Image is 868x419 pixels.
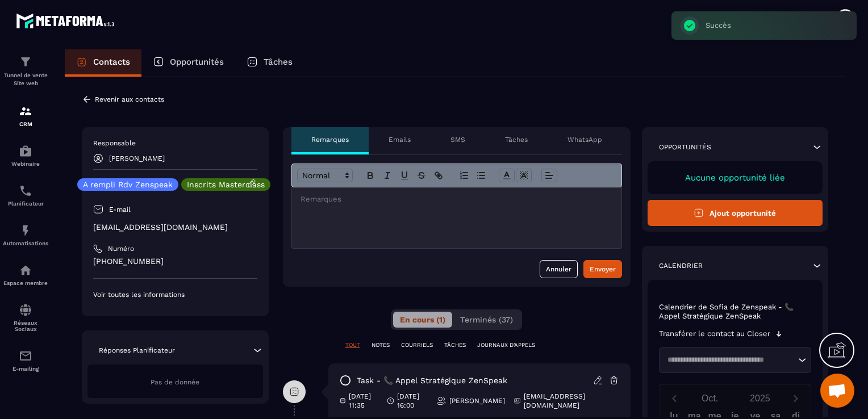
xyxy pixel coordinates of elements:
a: Opportunités [141,49,235,77]
a: automationsautomationsAutomatisations [3,215,48,255]
p: Tâches [264,57,293,67]
p: Transférer le contact au Closer [659,329,770,338]
p: Responsable [93,139,257,148]
p: Webinaire [3,161,48,167]
img: automations [19,263,32,277]
p: E-mailing [3,366,48,372]
button: Annuler [540,260,578,278]
div: Search for option [659,347,812,373]
p: task - 📞 Appel Stratégique ZenSpeak [357,375,507,386]
p: TÂCHES [444,341,466,349]
div: Envoyer [590,263,616,275]
img: formation [19,55,32,69]
p: [PERSON_NAME] [109,154,165,162]
a: social-networksocial-networkRéseaux Sociaux [3,295,48,341]
p: Calendrier de Sofia de Zenspeak - 📞 Appel Stratégique ZenSpeak [659,303,812,321]
img: automations [19,144,32,158]
button: En cours (1) [393,312,452,328]
a: emailemailE-mailing [3,341,48,380]
a: Contacts [65,49,141,77]
p: Calendrier [659,261,703,270]
p: TOUT [345,341,360,349]
p: CRM [3,121,48,127]
p: COURRIELS [401,341,433,349]
p: Numéro [108,244,134,253]
input: Search for option [663,354,796,366]
button: Ajout opportunité [648,200,823,226]
a: formationformationTunnel de vente Site web [3,47,48,96]
p: [PHONE_NUMBER] [93,256,257,267]
button: Terminés (37) [453,312,520,328]
img: automations [19,224,32,237]
p: Planificateur [3,200,48,207]
a: automationsautomationsWebinaire [3,136,48,175]
p: Remarques [311,135,349,144]
p: Inscrits Masterclass [187,181,265,188]
a: formationformationCRM [3,96,48,136]
p: Réponses Planificateur [99,346,175,355]
a: automationsautomationsEspace membre [3,255,48,295]
div: Ouvrir le chat [820,374,854,408]
span: Pas de donnée [151,378,199,386]
p: Opportunités [170,57,224,67]
p: Revenir aux contacts [95,95,164,103]
p: [DATE] 11:35 [349,392,378,410]
span: Terminés (37) [460,315,513,324]
p: [DATE] 16:00 [397,392,427,410]
p: [PERSON_NAME] [449,396,505,405]
p: NOTES [372,341,390,349]
p: [EMAIL_ADDRESS][DOMAIN_NAME] [93,222,257,233]
a: schedulerschedulerPlanificateur [3,175,48,215]
p: Tâches [505,135,528,144]
p: WhatsApp [567,135,602,144]
p: Aucune opportunité liée [659,173,812,183]
p: Tunnel de vente Site web [3,72,48,87]
p: Emails [389,135,411,144]
a: Tâches [235,49,304,77]
p: Opportunités [659,143,711,152]
img: logo [16,10,118,31]
p: A rempli Rdv Zenspeak [83,181,173,188]
p: Voir toutes les informations [93,290,257,299]
p: Espace membre [3,280,48,286]
span: En cours (1) [400,315,445,324]
p: JOURNAUX D'APPELS [477,341,535,349]
button: Envoyer [583,260,622,278]
img: scheduler [19,184,32,198]
p: SMS [450,135,465,144]
p: [EMAIL_ADDRESS][DOMAIN_NAME] [524,392,610,410]
p: Automatisations [3,240,48,246]
p: Réseaux Sociaux [3,320,48,332]
img: email [19,349,32,363]
img: formation [19,104,32,118]
img: social-network [19,303,32,317]
p: Contacts [93,57,130,67]
p: E-mail [109,205,131,214]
